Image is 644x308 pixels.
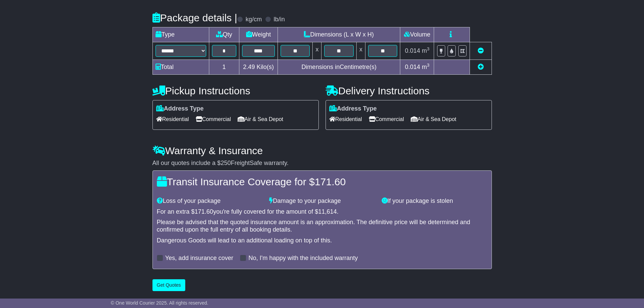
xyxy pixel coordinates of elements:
span: Residential [156,114,189,124]
h4: Warranty & Insurance [152,145,492,156]
label: No, I'm happy with the included warranty [248,255,358,262]
span: 171.60 [195,208,213,215]
button: Get Quotes [152,279,186,291]
span: Commercial [369,114,404,124]
label: Yes, add insurance cover [165,255,233,262]
span: 2.49 [243,64,255,70]
td: Total [152,60,209,74]
td: Type [152,27,209,42]
div: Damage to your package [266,197,378,205]
span: Air & Sea Depot [238,114,283,124]
span: © One World Courier 2025. All rights reserved. [111,300,209,306]
h4: Transit Insurance Coverage for $ [157,176,487,187]
td: Dimensions in Centimetre(s) [278,60,400,74]
td: x [313,42,321,60]
a: Add new item [478,64,484,70]
div: If your package is stolen [378,197,491,205]
td: Dimensions (L x W x H) [278,27,400,42]
label: lb/in [273,16,285,23]
td: Weight [239,27,278,42]
span: Residential [329,114,362,124]
sup: 3 [427,63,430,68]
label: kg/cm [245,16,262,23]
span: Air & Sea Depot [411,114,456,124]
h4: Pickup Instructions [152,85,319,96]
sup: 3 [427,46,430,51]
span: 11,614 [318,208,337,215]
h4: Delivery Instructions [326,85,492,96]
a: Remove this item [478,47,484,54]
td: Qty [209,27,239,42]
div: All our quotes include a $ FreightSafe warranty. [152,160,492,167]
div: For an extra $ you're fully covered for the amount of $ . [157,208,487,216]
span: m [422,47,430,54]
span: m [422,64,430,70]
label: Address Type [329,105,377,113]
span: 171.60 [315,176,346,187]
span: 250 [221,160,231,166]
div: Loss of your package [153,197,266,205]
span: 0.014 [405,47,420,54]
label: Address Type [156,105,204,113]
td: Volume [400,27,434,42]
div: Dangerous Goods will lead to an additional loading on top of this. [157,237,487,244]
td: x [356,42,365,60]
span: 0.014 [405,64,420,70]
div: Please be advised that the quoted insurance amount is an approximation. The definitive price will... [157,219,487,233]
span: Commercial [196,114,231,124]
td: Kilo(s) [239,60,278,74]
td: 1 [209,60,239,74]
h4: Package details | [152,12,237,23]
